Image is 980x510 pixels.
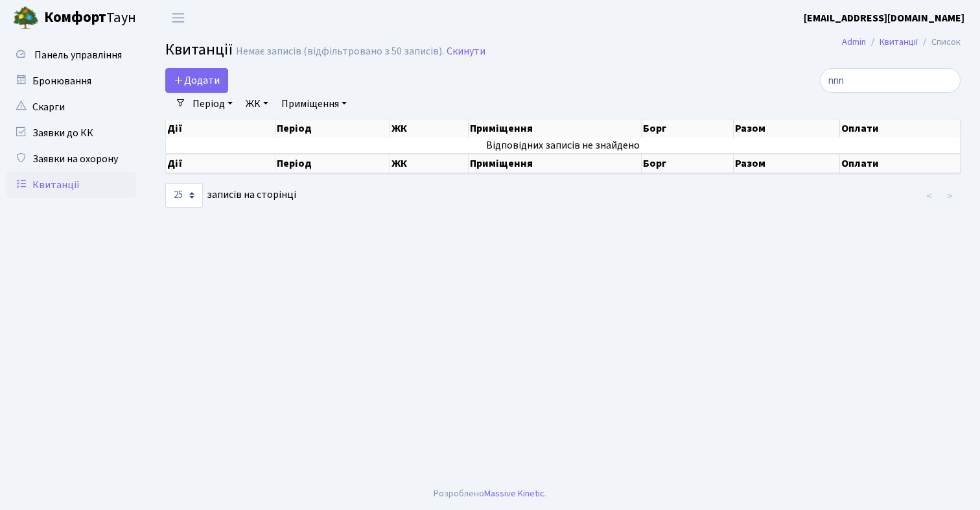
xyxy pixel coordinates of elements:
select: записів на сторінці [165,183,203,208]
th: Приміщення [469,119,642,138]
a: Додати [165,68,228,93]
a: Заявки на охорону [6,146,136,172]
a: Квитанції [6,172,136,198]
b: [EMAIL_ADDRESS][DOMAIN_NAME] [804,11,964,25]
img: logo.png [13,5,39,31]
th: Період [275,119,390,138]
a: Квитанції [880,35,918,49]
th: ЖК [390,154,468,173]
th: Оплати [840,154,961,173]
label: записів на сторінці [165,183,296,208]
span: Таун [44,7,136,29]
a: Скинути [447,45,485,58]
th: ЖК [390,119,468,138]
th: Період [275,154,390,173]
th: Приміщення [469,154,642,173]
th: Борг [642,154,734,173]
span: Додати [174,73,220,88]
div: Розроблено . [434,487,546,501]
li: Список [918,35,961,49]
th: Дії [166,154,275,173]
a: Massive Kinetic [484,487,544,500]
button: Переключити навігацію [162,7,194,29]
a: ЖК [240,93,274,115]
a: Скарги [6,94,136,120]
span: Панель управління [34,48,122,62]
th: Разом [734,119,840,138]
a: [EMAIL_ADDRESS][DOMAIN_NAME] [804,10,964,26]
a: Заявки до КК [6,120,136,146]
div: Немає записів (відфільтровано з 50 записів). [236,45,444,58]
a: Admin [842,35,866,49]
a: Період [187,93,238,115]
nav: breadcrumb [822,29,980,56]
a: Бронювання [6,68,136,94]
th: Борг [642,119,734,138]
input: Пошук... [820,68,961,93]
th: Дії [166,119,275,138]
b: Комфорт [44,7,106,28]
th: Разом [734,154,840,173]
th: Оплати [840,119,961,138]
span: Квитанції [165,38,233,61]
a: Приміщення [276,93,352,115]
td: Відповідних записів не знайдено [166,138,961,153]
a: Панель управління [6,42,136,68]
